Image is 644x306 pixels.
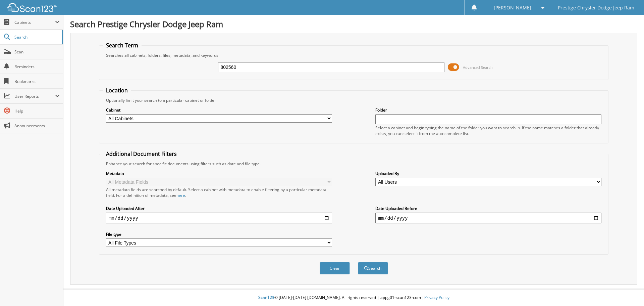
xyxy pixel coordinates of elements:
[103,42,142,49] legend: Search Term
[106,187,332,198] div: All metadata fields are searched by default. Select a cabinet with metadata to enable filtering b...
[14,108,60,114] span: Help
[375,206,601,211] label: Date Uploaded Before
[14,64,60,70] span: Reminders
[14,93,55,99] span: User Reports
[14,123,60,129] span: Announcements
[375,171,601,176] label: Uploaded By
[14,34,59,40] span: Search
[106,107,332,113] label: Cabinet
[106,213,332,223] input: start
[103,97,605,103] div: Optionally limit your search to a particular cabinet or folder
[610,274,644,306] iframe: Chat Widget
[424,295,449,300] a: Privacy Policy
[103,150,180,158] legend: Additional Document Filters
[558,6,634,10] span: Prestige Chrysler Dodge Jeep Ram
[70,18,637,30] h1: Search Prestige Chrysler Dodge Jeep Ram
[14,19,55,25] span: Cabinets
[7,3,57,12] img: scan123-logo-white.svg
[375,213,601,223] input: end
[320,262,350,274] button: Clear
[463,65,493,70] span: Advanced Search
[63,290,644,306] div: © [DATE]-[DATE] [DOMAIN_NAME]. All rights reserved | appg01-scan123-com |
[103,87,131,94] legend: Location
[375,107,601,113] label: Folder
[494,6,531,10] span: [PERSON_NAME]
[358,262,388,274] button: Search
[106,206,332,211] label: Date Uploaded After
[106,231,332,237] label: File type
[103,161,605,167] div: Enhance your search for specific documents using filters such as date and file type.
[106,171,332,176] label: Metadata
[258,295,274,300] span: Scan123
[14,49,60,55] span: Scan
[14,79,60,84] span: Bookmarks
[103,52,605,58] div: Searches all cabinets, folders, files, metadata, and keywords
[375,125,601,136] div: Select a cabinet and begin typing the name of the folder you want to search in. If the name match...
[176,192,185,198] a: here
